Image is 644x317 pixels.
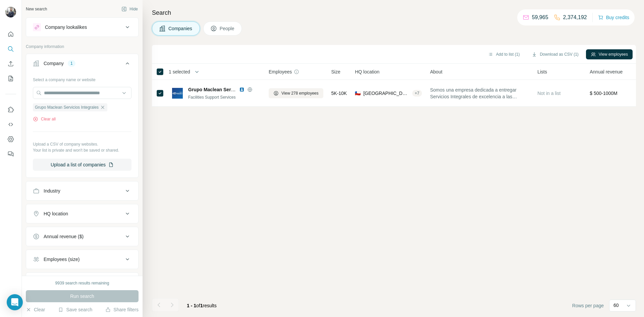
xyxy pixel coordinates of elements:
[527,49,583,59] button: Download as CSV (1)
[26,55,138,74] button: Company1
[45,24,87,31] div: Company lookalikes
[26,6,47,12] div: New search
[200,303,203,308] span: 1
[105,306,139,313] button: Share filters
[613,302,619,309] p: 60
[44,233,84,240] div: Annual revenue ($)
[537,68,547,75] span: Lists
[269,88,323,98] button: View 278 employees
[35,104,99,110] span: Grupo Maclean Servicios Integrales
[430,68,442,75] span: About
[44,256,79,263] div: Employees (size)
[172,88,183,99] img: Logo of Grupo Maclean Servicios Integrales
[5,133,16,145] button: Dashboard
[26,206,138,222] button: HQ location
[590,91,618,96] span: $ 500-1000M
[26,251,138,267] button: Employees (size)
[196,303,200,308] span: of
[331,68,340,75] span: Size
[7,294,23,310] div: Open Intercom Messenger
[58,306,92,313] button: Save search
[33,159,131,171] button: Upload a list of companies
[331,90,347,97] span: 5K-10K
[281,90,319,96] span: View 278 employees
[572,302,604,309] span: Rows per page
[590,68,623,75] span: Annual revenue
[5,104,16,116] button: Use Surfe on LinkedIn
[152,8,636,17] h4: Search
[239,87,245,92] img: LinkedIn logo
[188,94,261,100] div: Facilities Support Services
[33,147,131,153] p: Your list is private and won't be saved or shared.
[5,7,16,17] img: Avatar
[563,13,587,21] p: 2,374,192
[187,303,217,308] span: results
[187,303,196,308] span: 1 - 1
[168,25,193,32] span: Companies
[33,141,131,147] p: Upload a CSV of company websites.
[598,13,629,22] button: Buy credits
[355,68,379,75] span: HQ location
[26,19,138,35] button: Company lookalikes
[430,87,529,100] span: Somos una empresa dedicada a entregar Servicios Integrales de excelencia a las empresas e industr...
[44,210,68,217] div: HQ location
[26,183,138,199] button: Industry
[5,28,16,40] button: Quick start
[188,87,268,92] span: Grupo Maclean Servicios Integrales
[169,68,190,75] span: 1 selected
[26,274,138,290] button: Technologies
[26,306,45,313] button: Clear
[44,60,64,67] div: Company
[5,58,16,70] button: Enrich CSV
[26,228,138,245] button: Annual revenue ($)
[412,90,422,96] div: + 7
[55,280,109,286] div: 9939 search results remaining
[68,60,75,66] div: 1
[537,91,560,96] span: Not in a list
[5,72,16,85] button: My lists
[26,44,139,50] p: Company information
[532,13,548,21] p: 59,965
[483,49,525,59] button: Add to list (1)
[355,90,361,97] span: 🇨🇱
[33,116,56,122] button: Clear all
[44,188,60,194] div: Industry
[586,49,633,59] button: View employees
[5,118,16,130] button: Use Surfe API
[5,148,16,160] button: Feedback
[269,68,292,75] span: Employees
[5,43,16,55] button: Search
[33,74,131,83] div: Select a company name or website
[220,25,235,32] span: People
[117,4,143,14] button: Hide
[363,90,409,97] span: [GEOGRAPHIC_DATA], [GEOGRAPHIC_DATA]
